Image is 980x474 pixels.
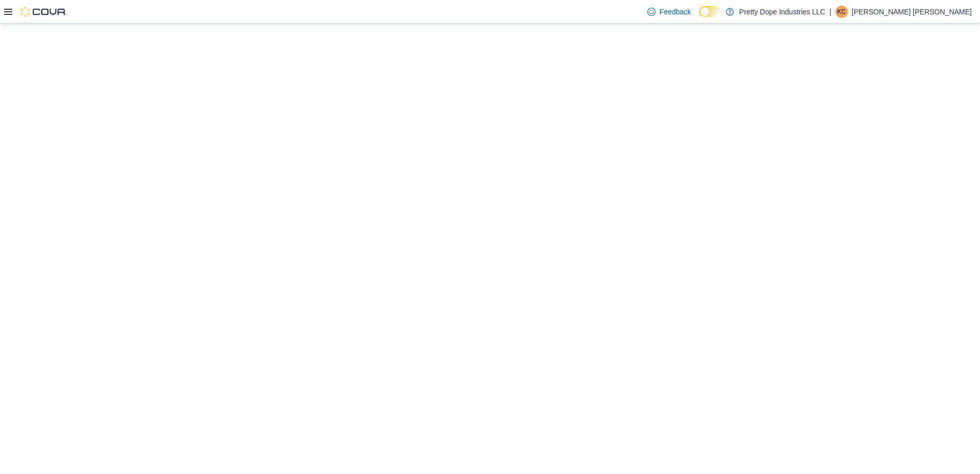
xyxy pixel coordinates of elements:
[643,2,695,22] a: Feedback
[739,6,825,18] p: Pretty Dope Industries LLC
[21,7,67,17] img: Cova
[835,6,848,18] div: Kennedy Calvarese
[699,6,721,17] input: Dark Mode
[852,6,972,18] p: [PERSON_NAME] [PERSON_NAME]
[837,6,846,18] span: KC
[660,7,691,17] span: Feedback
[829,6,831,18] p: |
[699,17,700,17] span: Dark Mode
